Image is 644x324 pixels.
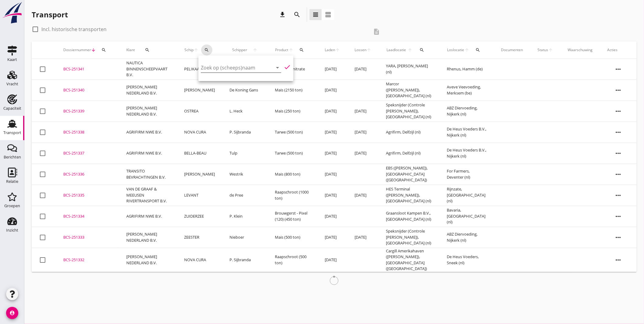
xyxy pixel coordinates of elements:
div: Berichten [4,155,21,159]
td: P. Sijbranda [222,122,268,143]
td: VAN DE GRAAF & MEEUSEN RIVERTRANSPORT B.V. [119,185,177,206]
td: Tarwe (500 ton) [268,122,318,143]
div: BCS-251338 [63,129,112,135]
td: [DATE] [347,101,379,122]
td: Speksnijder (Controle [PERSON_NAME]), [GEOGRAPHIC_DATA] (nl) [379,227,439,248]
i: more_horiz [610,103,627,120]
td: AGRIFIRM NWE B.V. [119,122,177,143]
div: Inzicht [6,228,18,232]
i: search [145,48,150,52]
div: BCS-251340 [63,87,112,93]
td: P. Sijbranda [222,248,268,272]
td: Mais (2150 ton) [268,80,318,101]
i: more_horiz [610,229,627,246]
td: [DATE] [347,122,379,143]
td: De Heus Voeders, Sneek (nl) [440,248,494,272]
td: de Pree [222,185,268,206]
td: [DATE] [317,143,347,164]
td: [DATE] [317,185,347,206]
td: NOVA CURA [177,248,222,272]
td: Brouwgerst - Pixel (120) (450 ton) [268,206,318,227]
td: HES Terminal ([PERSON_NAME]), [GEOGRAPHIC_DATA] (nl) [379,185,439,206]
i: search [293,11,301,18]
input: Zoek op (scheeps)naam [201,63,264,73]
i: more_horiz [610,61,627,78]
span: Schip [184,47,194,53]
td: Mais (250 ton) [268,101,318,122]
i: arrow_upward [335,48,340,52]
td: [DATE] [317,164,347,185]
td: Aveve Veevoeding, Merksem (be) [440,80,494,101]
i: more_horiz [610,187,627,204]
div: Relatie [6,180,18,183]
i: arrow_upward [289,48,294,52]
td: NOVA CURA [177,122,222,143]
td: [PERSON_NAME] NEDERLAND B.V. [119,248,177,272]
td: [DATE] [317,101,347,122]
td: Mais (800 ton) [268,164,318,185]
td: Marcor ([PERSON_NAME]), [GEOGRAPHIC_DATA] (nl) [379,80,439,101]
td: [PERSON_NAME] [177,80,222,101]
td: [DATE] [347,59,379,80]
div: Transport [32,10,68,20]
div: BCS-251333 [63,234,112,240]
i: view_headline [312,11,319,18]
span: Loslocatie [447,47,465,53]
td: OSTREA [177,101,222,122]
span: Laden [325,47,335,53]
td: [DATE] [317,227,347,248]
i: search [476,48,481,52]
i: more_horiz [610,82,627,99]
div: Vracht [6,82,18,86]
i: arrow_upward [548,48,553,52]
div: Capaciteit [3,106,21,110]
i: arrow_upward [464,48,470,52]
td: EBS ([PERSON_NAME]), [GEOGRAPHIC_DATA] ([GEOGRAPHIC_DATA]) [379,164,439,185]
i: more_horiz [610,124,627,141]
td: [PERSON_NAME] [177,164,222,185]
i: arrow_upward [194,48,199,52]
td: Tulp [222,143,268,164]
td: YARA, [PERSON_NAME] (nl) [379,59,439,80]
i: search [204,48,209,52]
label: Incl. historische transporten [41,26,107,32]
td: Agrifirm, Delfzijl (nl) [379,143,439,164]
div: Groepen [4,204,20,208]
td: AGRIFIRM NWE B.V. [119,206,177,227]
td: [DATE] [347,227,379,248]
div: Documenten [501,47,523,53]
td: Rijnzate, [GEOGRAPHIC_DATA] (nl) [440,185,494,206]
i: arrow_upward [407,48,413,52]
div: BCS-251339 [63,108,112,114]
td: [PERSON_NAME] NEDERLAND B.V. [119,80,177,101]
i: download [279,11,286,18]
i: check [284,63,291,71]
td: ABZ Diervoeding, Nijkerk (nl) [440,101,494,122]
i: arrow_upward [366,48,371,52]
td: Graansloot Kampen B.V., [GEOGRAPHIC_DATA] (nl) [379,206,439,227]
td: [DATE] [317,80,347,101]
i: more_horiz [610,145,627,162]
td: BELLA-BEAU [177,143,222,164]
td: For Farmers, Deventer (nl) [440,164,494,185]
td: De Heus Voeders B.V., Nijkerk (nl) [440,143,494,164]
td: [PERSON_NAME] NEDERLAND B.V. [119,101,177,122]
td: Nieboer [222,227,268,248]
td: Westrik [222,164,268,185]
td: De Heus Voeders B.V., Nijkerk (nl) [440,122,494,143]
td: [DATE] [347,143,379,164]
div: BCS-251335 [63,192,112,198]
i: view_agenda [324,11,332,18]
div: Klant [126,43,170,57]
i: more_horiz [610,208,627,225]
td: AGRIFIRM NWE B.V. [119,143,177,164]
td: Agrifirm, Delfzijl (nl) [379,122,439,143]
td: PELIKAAN [177,59,222,80]
td: Cargill Amerikahaven ([PERSON_NAME]), [GEOGRAPHIC_DATA] ([GEOGRAPHIC_DATA]) [379,248,439,272]
div: Kaart [7,58,17,62]
i: search [101,48,106,52]
td: LEVANT [177,185,222,206]
span: Product [275,47,289,53]
td: [DATE] [347,185,379,206]
td: L. Heck [222,101,268,122]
